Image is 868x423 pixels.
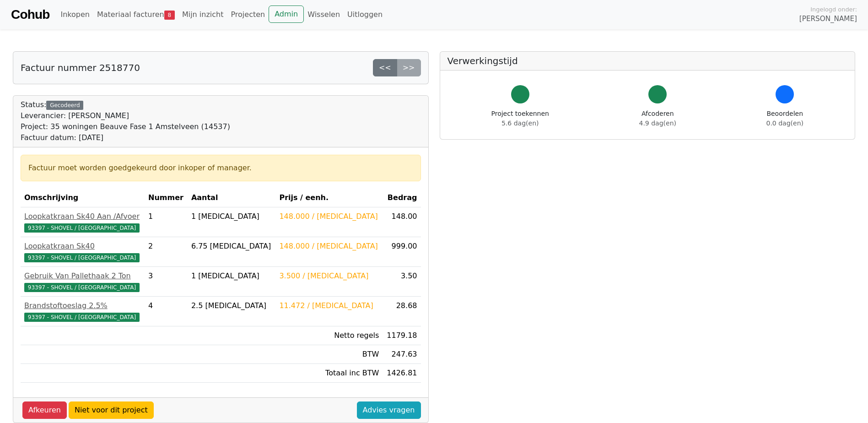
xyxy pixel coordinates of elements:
div: Project toekennen [491,109,549,128]
span: 93397 - SHOVEL / [GEOGRAPHIC_DATA] [24,313,140,322]
th: Aantal [188,189,276,207]
a: Gebruik Van Pallethaak 2 Ton93397 - SHOVEL / [GEOGRAPHIC_DATA] [24,271,141,293]
span: 93397 - SHOVEL / [GEOGRAPHIC_DATA] [24,253,140,262]
a: Afkeuren [22,401,67,419]
div: Project: 35 woningen Beauve Fase 1 Amstelveen (14537) [21,121,230,132]
th: Bedrag [383,189,421,207]
div: 6.75 [MEDICAL_DATA] [191,241,272,252]
td: BTW [275,345,383,364]
a: Loopkatkraan Sk40 Aan /Afvoer93397 - SHOVEL / [GEOGRAPHIC_DATA] [24,211,141,233]
a: << [373,59,397,76]
td: 4 [145,297,188,326]
a: Uitloggen [344,5,386,24]
div: Factuur datum: [DATE] [21,132,230,143]
td: 1 [145,207,188,237]
div: Brandstoftoeslag 2.5% [24,300,141,311]
h5: Factuur nummer 2518770 [21,62,140,73]
span: 0.0 dag(en) [766,119,803,127]
span: 93397 - SHOVEL / [GEOGRAPHIC_DATA] [24,223,140,233]
td: 3 [145,267,188,297]
span: Ingelogd onder: [810,5,857,14]
div: Loopkatkraan Sk40 [24,241,141,252]
span: 5.6 dag(en) [501,119,539,127]
a: Inkopen [57,5,93,24]
a: Advies vragen [357,401,421,419]
td: 999.00 [383,237,421,267]
td: Netto regels [275,326,383,345]
div: Loopkatkraan Sk40 Aan /Afvoer [24,211,141,222]
div: 11.472 / [MEDICAL_DATA] [279,300,379,311]
div: 1 [MEDICAL_DATA] [191,211,272,222]
a: Mijn inzicht [178,5,227,24]
td: 3.50 [383,267,421,297]
div: Afcoderen [639,109,676,128]
th: Omschrijving [21,189,145,207]
a: Projecten [227,5,269,24]
h5: Verwerkingstijd [447,55,848,66]
a: Niet voor dit project [69,401,154,419]
th: Prijs / eenh. [275,189,383,207]
td: 247.63 [383,345,421,364]
td: 1179.18 [383,326,421,345]
a: Admin [269,5,304,23]
div: 3.500 / [MEDICAL_DATA] [279,271,379,282]
td: Totaal inc BTW [275,364,383,383]
td: 148.00 [383,207,421,237]
div: Status: [21,99,230,143]
div: Beoordelen [766,109,803,128]
th: Nummer [145,189,188,207]
span: 4.9 dag(en) [639,119,676,127]
div: Leverancier: [PERSON_NAME] [21,110,230,121]
a: Cohub [11,4,49,26]
a: Brandstoftoeslag 2.5%93397 - SHOVEL / [GEOGRAPHIC_DATA] [24,300,141,322]
td: 28.68 [383,297,421,326]
div: Gecodeerd [46,101,83,110]
span: 8 [164,11,175,20]
td: 1426.81 [383,364,421,383]
a: Materiaal facturen8 [93,5,178,24]
td: 2 [145,237,188,267]
a: Wisselen [304,5,344,24]
div: 148.000 / [MEDICAL_DATA] [279,211,379,222]
div: 2.5 [MEDICAL_DATA] [191,300,272,311]
a: Loopkatkraan Sk4093397 - SHOVEL / [GEOGRAPHIC_DATA] [24,241,141,263]
div: 148.000 / [MEDICAL_DATA] [279,241,379,252]
span: [PERSON_NAME] [799,14,857,24]
div: Gebruik Van Pallethaak 2 Ton [24,271,141,282]
div: Factuur moet worden goedgekeurd door inkoper of manager. [28,163,413,174]
span: 93397 - SHOVEL / [GEOGRAPHIC_DATA] [24,283,140,292]
div: 1 [MEDICAL_DATA] [191,271,272,282]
